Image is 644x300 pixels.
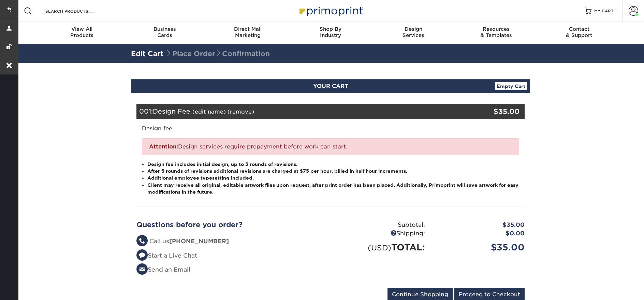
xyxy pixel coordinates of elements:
[192,108,226,115] a: (edit name)
[495,82,527,90] a: Empty Cart
[136,119,525,133] div: Design fee
[430,221,530,230] div: $35.00
[142,138,519,155] div: Design services require prepayment before work can start.
[368,243,391,252] small: (USD)
[538,22,620,44] a: Contact& Support
[136,237,325,246] li: Call us
[153,107,190,115] span: Design Fee
[313,83,348,89] span: YOUR CART
[147,182,519,196] li: Client may receive all original, editable artwork files upon request, after print order has been ...
[372,26,455,32] span: Design
[147,168,519,174] li: After 3 rounds of revisions additional revisions are charged at $75 per hour, billed in half hour...
[538,26,620,38] div: & Support
[41,26,123,38] div: Products
[136,104,460,119] div: 001:
[123,26,206,38] div: Cards
[372,22,455,44] a: DesignServices
[455,22,538,44] a: Resources& Templates
[331,221,430,230] div: Subtotal:
[460,106,519,117] div: $35.00
[165,50,270,58] span: Place Order Confirmation
[123,22,206,44] a: BusinessCards
[331,241,430,254] div: TOTAL:
[45,7,111,15] input: SEARCH PRODUCTS.....
[455,26,538,38] div: & Templates
[149,143,178,150] strong: Attention:
[538,26,620,32] span: Contact
[331,229,430,238] div: Shipping:
[289,26,372,38] div: Industry
[206,26,289,38] div: Marketing
[296,3,365,18] img: Primoprint
[430,241,530,254] div: $35.00
[131,50,163,58] a: Edit Cart
[123,26,206,32] span: Business
[136,266,190,273] a: Send an Email
[206,26,289,32] span: Direct Mail
[615,9,617,13] span: 1
[289,26,372,32] span: Shop By
[136,252,197,259] a: Start a Live Chat
[372,26,455,38] div: Services
[289,22,372,44] a: Shop ByIndustry
[41,26,123,32] span: View All
[41,22,123,44] a: View AllProducts
[169,238,229,245] strong: [PHONE_NUMBER]
[147,174,519,181] li: Additional employee typesetting included.
[430,229,530,238] div: $0.00
[136,221,325,229] h2: Questions before you order?
[147,161,519,168] li: Design fee includes initial design, up to 3 rounds of revisions.
[228,108,254,115] a: (remove)
[455,26,538,32] span: Resources
[594,8,614,14] span: MY CART
[206,22,289,44] a: Direct MailMarketing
